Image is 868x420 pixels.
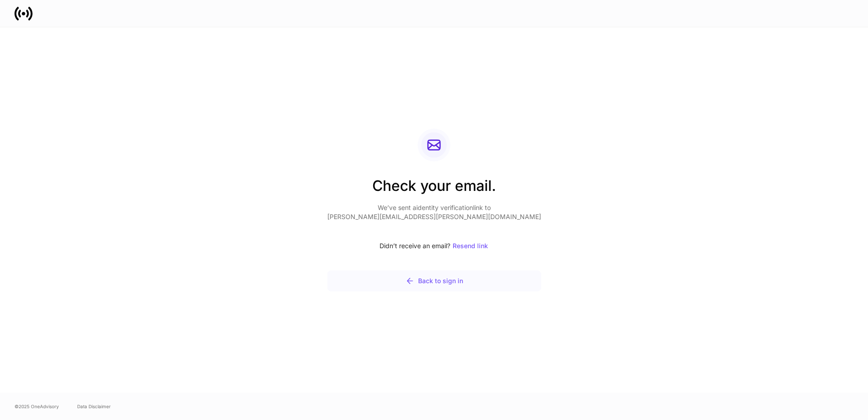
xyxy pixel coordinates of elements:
[77,403,111,410] a: Data Disclaimer
[327,236,541,256] div: Didn’t receive an email?
[327,270,541,291] button: Back to sign in
[452,236,488,256] button: Resend link
[327,176,541,203] h2: Check your email.
[327,203,541,221] p: We’ve sent a identity verification link to [PERSON_NAME][EMAIL_ADDRESS][PERSON_NAME][DOMAIN_NAME]
[405,276,463,285] div: Back to sign in
[15,403,59,410] span: © 2025 OneAdvisory
[453,243,488,249] div: Resend link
